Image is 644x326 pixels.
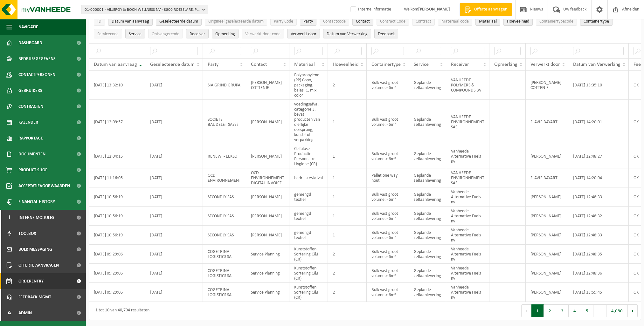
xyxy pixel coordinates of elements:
[367,187,409,207] td: Bulk vast groot volume > 6m³
[526,207,568,226] td: [PERSON_NAME]
[367,100,409,144] td: Bulk vast groot volume > 6m³
[289,71,328,100] td: Polypropylene (PP) Copo, packaging, bales, C, mix color
[530,62,560,67] span: Verwerkt door
[85,5,200,15] span: 01-000001 - VILLEROY & BOCH WELLNESS NV - 8800 ROESELARE, POPULIERSTRAAT 1
[89,187,145,207] td: [DATE] 10:56:19
[446,187,489,207] td: Vanheede Alternative Fuels nv
[145,226,203,245] td: [DATE]
[526,71,568,100] td: [PERSON_NAME] COTTENJE
[526,100,568,144] td: FLAVIE BAYART
[414,62,429,67] span: Service
[568,245,629,264] td: [DATE] 12:48:35
[18,162,47,178] span: Product Shop
[18,178,70,194] span: Acceptatievoorwaarden
[568,226,629,245] td: [DATE] 12:48:33
[289,226,328,245] td: gemengd textiel
[215,32,235,37] span: Opmerking
[367,144,409,168] td: Bulk vast groot volume > 6m³
[150,62,195,67] span: Geselecteerde datum
[573,62,620,67] span: Datum van Verwerking
[475,16,500,26] button: MateriaalMateriaal: Activate to sort
[18,210,54,226] span: Interne modules
[328,226,367,245] td: 1
[367,168,409,187] td: Pallet one way hout
[203,245,246,264] td: COGETRINA LOGISTICS SA
[89,168,145,187] td: [DATE] 11:16:05
[367,226,409,245] td: Bulk vast groot volume > 6m³
[323,19,346,24] span: Contactcode
[409,144,446,168] td: Geplande zelfaanlevering
[556,304,569,317] button: 3
[521,304,531,317] button: Previous
[208,19,264,24] span: Origineel geselecteerde datum
[145,168,203,187] td: [DATE]
[446,245,489,264] td: Vanheede Alternative Fuels nv
[409,71,446,100] td: Geplande zelfaanlevering
[89,144,145,168] td: [DATE] 12:04:15
[159,19,198,24] span: Geselecteerde datum
[367,207,409,226] td: Bulk vast groot volume > 6m³
[349,5,391,14] label: Interne informatie
[246,100,289,144] td: [PERSON_NAME]
[451,62,469,67] span: Receiver
[203,100,246,144] td: SOCIETE BAUDELET SA???
[526,283,568,302] td: [PERSON_NAME]
[97,32,119,37] span: Servicecode
[125,29,145,38] button: ServiceService: Activate to sort
[409,207,446,226] td: Geplande zelfaanlevering
[581,304,593,317] button: 5
[274,19,293,24] span: Party Code
[494,62,517,67] span: Opmerking
[593,304,606,317] span: …
[568,264,629,283] td: [DATE] 12:48:36
[129,32,142,37] span: Service
[6,305,12,321] span: A
[18,226,36,241] span: Toolbox
[89,226,145,245] td: [DATE] 10:56:19
[203,187,246,207] td: SECONDLY SAS
[205,16,267,26] button: Origineel geselecteerde datumOrigineel geselecteerde datum: Activate to sort
[246,283,289,302] td: Service Planning
[328,144,367,168] td: 1
[145,283,203,302] td: [DATE]
[526,226,568,245] td: [PERSON_NAME]
[246,144,289,168] td: [PERSON_NAME]
[409,168,446,187] td: Geplande zelfaanlevering
[18,130,43,146] span: Rapportage
[203,144,246,168] td: RENEWI - EEKLO
[18,67,55,83] span: Contactpersonen
[303,19,313,24] span: Party
[18,305,32,321] span: Admin
[568,207,629,226] td: [DATE] 12:48:32
[203,207,246,226] td: SECONDLY SAS
[156,16,202,26] button: Geselecteerde datumGeselecteerde datum: Activate to sort
[18,241,52,257] span: Bulk Messaging
[97,19,101,24] span: ID
[145,144,203,168] td: [DATE]
[148,29,183,38] button: OntvangercodeOntvangercode: Activate to sort
[89,245,145,264] td: [DATE] 09:29:06
[418,7,450,12] strong: [PERSON_NAME]
[446,144,489,168] td: Vanheede Alternative Fuels nv
[18,19,38,35] span: Navigatie
[89,207,145,226] td: [DATE] 10:56:19
[18,257,59,273] span: Offerte aanvragen
[374,29,398,38] button: FeedbackFeedback: Activate to sort
[108,16,153,26] button: Datum van aanvraagDatum van aanvraag: Activate to remove sorting
[94,29,122,38] button: ServicecodeServicecode: Activate to sort
[416,19,431,24] span: Contract
[356,19,370,24] span: Contact
[89,283,145,302] td: [DATE] 09:29:06
[333,62,358,67] span: Hoeveelheid
[245,32,280,37] span: Verwerkt door code
[246,168,289,187] td: OCD ENVIRONNEMENT DIGITAL INVOICE
[409,264,446,283] td: Geplande zelfaanlevering
[409,187,446,207] td: Geplande zelfaanlevering
[289,144,328,168] td: Cellulose Productie Persoonlijke Hygiene (CR)
[246,207,289,226] td: [PERSON_NAME]
[503,16,533,26] button: HoeveelheidHoeveelheid: Activate to sort
[531,304,544,317] button: 1
[300,16,316,26] button: PartyParty: Activate to sort
[327,32,368,37] span: Datum van Verwerking
[526,187,568,207] td: [PERSON_NAME]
